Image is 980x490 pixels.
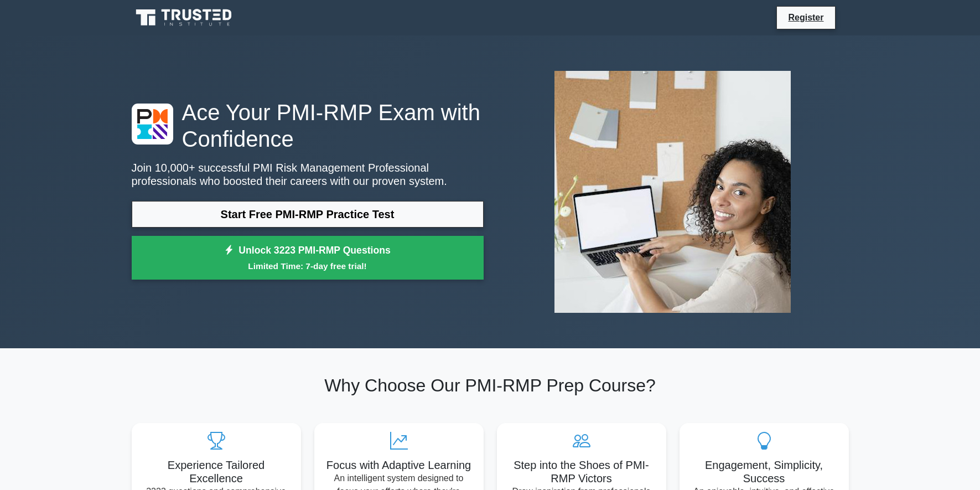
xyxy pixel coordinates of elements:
[506,458,657,485] h5: Step into the Shoes of PMI-RMP Victors
[141,458,292,485] h5: Experience Tailored Excellence
[132,99,484,152] h1: Ace Your PMI-RMP Exam with Confidence
[132,161,484,188] p: Join 10,000+ successful PMI Risk Management Professional professionals who boosted their careers ...
[781,11,830,24] a: Register
[132,201,484,228] a: Start Free PMI-RMP Practice Test
[132,236,484,280] a: Unlock 3223 PMI-RMP QuestionsLimited Time: 7-day free trial!
[688,458,840,485] h5: Engagement, Simplicity, Success
[132,375,849,396] h2: Why Choose Our PMI-RMP Prep Course?
[146,260,470,272] small: Limited Time: 7-day free trial!
[323,458,475,472] h5: Focus with Adaptive Learning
